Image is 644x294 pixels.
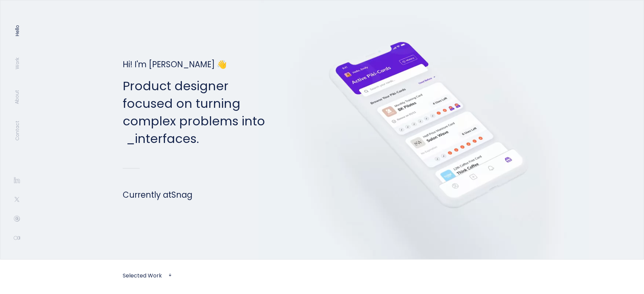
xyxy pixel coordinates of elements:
a: Contact [14,120,20,140]
a: Work [14,58,20,70]
span: _ [126,130,135,147]
a: Snag [171,189,192,200]
a: About [14,90,20,104]
a: Selected Work [123,272,162,279]
h1: Currently at [123,189,265,201]
a: Hello [14,25,20,36]
p: Product designer focused on turning complex problems into interfaces. [123,77,265,148]
h1: Hi! I'm [PERSON_NAME] 👋 [123,58,265,71]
